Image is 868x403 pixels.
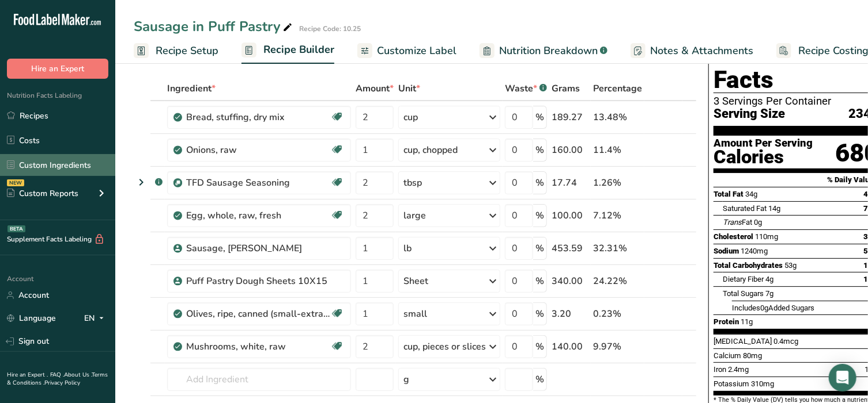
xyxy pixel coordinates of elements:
span: Percentage [593,82,642,95]
div: 32.31% [593,241,642,255]
span: 11g [741,317,753,326]
div: 17.74 [552,176,588,190]
div: Open Intercom Messenger [829,364,856,392]
span: Notes & Attachments [650,43,753,59]
div: 160.00 [552,143,588,157]
span: 0g [760,304,768,312]
div: Onions, raw [186,143,330,157]
div: Custom Reports [7,187,78,199]
div: EN [84,312,108,325]
img: Sub Recipe [173,179,182,187]
span: Total Sugars [723,289,764,298]
div: Puff Pastry Dough Sheets 10X15 [186,274,330,288]
div: 7.12% [593,209,642,222]
div: 24.22% [593,274,642,288]
span: Unit [398,82,420,95]
span: Sodium [714,247,739,255]
span: Customize Label [377,43,456,59]
div: Olives, ripe, canned (small-extra large) [186,307,330,321]
div: TFD Sausage Seasoning [186,176,330,190]
div: large [403,209,426,222]
div: Calories [714,149,813,166]
div: small [403,307,427,321]
a: Language [7,308,56,328]
span: Ingredient [167,82,216,95]
span: 14g [768,204,780,213]
span: 0.4mcg [773,337,798,346]
span: Recipe Setup [156,43,218,59]
span: Includes Added Sugars [732,304,814,312]
div: 11.4% [593,143,642,157]
div: Egg, whole, raw, fresh [186,209,330,222]
div: 13.48% [593,110,642,124]
span: Amount [356,82,394,95]
span: 0g [754,218,762,227]
span: 1240mg [741,247,768,255]
span: Nutrition Breakdown [499,43,598,59]
span: 4g [765,275,773,283]
div: 453.59 [552,241,588,255]
span: 2.4mg [728,365,749,374]
a: About Us . [64,371,92,379]
div: 3.20 [552,307,588,321]
span: 7g [765,289,773,298]
div: 100.00 [552,209,588,222]
span: 34g [745,190,757,198]
div: Waste [505,82,547,95]
a: Recipe Setup [134,38,218,64]
div: Bread, stuffing, dry mix [186,110,330,124]
span: Iron [714,365,726,374]
a: Privacy Policy [44,379,80,387]
a: Recipe Builder [241,37,334,64]
div: NEW [7,179,24,186]
div: cup, chopped [403,143,458,157]
div: cup [403,110,418,124]
div: Sausage in Puff Pastry [134,16,295,37]
span: Protein [714,317,739,326]
span: 80mg [743,351,762,360]
div: 1.26% [593,176,642,190]
div: Amount Per Serving [714,138,813,149]
span: 110mg [755,232,778,241]
span: Total Carbohydrates [714,261,783,270]
span: Recipe Builder [263,42,334,57]
div: Mushrooms, white, raw [186,340,330,354]
div: 0.23% [593,307,642,321]
div: 189.27 [552,110,588,124]
div: tbsp [403,176,422,190]
i: Trans [723,218,742,227]
div: 140.00 [552,340,588,354]
div: g [403,373,409,386]
span: [MEDICAL_DATA] [714,337,772,346]
a: Hire an Expert . [7,371,48,379]
a: FAQ . [50,371,64,379]
a: Customize Label [357,38,456,64]
div: 340.00 [552,274,588,288]
div: Sausage, [PERSON_NAME] [186,241,330,255]
div: Recipe Code: 10.25 [299,24,361,34]
span: Total Fat [714,190,744,198]
a: Notes & Attachments [631,38,753,64]
span: Fat [723,218,752,227]
div: 9.97% [593,340,642,354]
span: Serving Size [714,107,785,121]
span: Cholesterol [714,232,753,241]
span: Grams [552,82,580,95]
a: Nutrition Breakdown [480,38,607,64]
span: Calcium [714,351,741,360]
div: lb [403,241,412,255]
div: cup, pieces or slices [403,340,486,354]
input: Add Ingredient [167,368,351,391]
div: Sheet [403,274,428,288]
a: Terms & Conditions . [7,371,108,387]
div: BETA [7,225,25,232]
span: Saturated Fat [723,204,767,213]
span: 53g [784,261,797,270]
span: 310mg [751,379,774,388]
span: Potassium [714,379,749,388]
button: Hire an Expert [7,59,108,79]
span: Dietary Fiber [723,275,764,283]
